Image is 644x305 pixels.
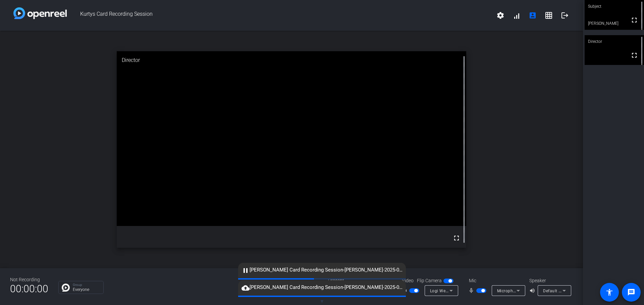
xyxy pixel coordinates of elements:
[320,298,325,304] span: ▼
[585,35,644,48] div: Director
[529,277,570,284] div: Speaker
[630,16,638,24] mat-icon: fullscreen
[529,11,537,19] mat-icon: account_box
[605,288,613,296] mat-icon: accessibility
[73,283,100,287] p: Group
[630,51,638,59] mat-icon: fullscreen
[417,277,442,284] span: Flip Camera
[238,284,406,292] span: [PERSON_NAME] Card Recording Session-[PERSON_NAME]-2025-09-18-09-28-41-710-0.webm
[462,277,529,284] div: Mic
[452,234,461,242] mat-icon: fullscreen
[10,281,48,297] span: 00:00:00
[497,288,590,293] span: Microphone (Logi Webcam C920e) (046d:08b6)
[543,288,615,293] span: Default - Speakers (Realtek(R) Audio)
[561,11,569,19] mat-icon: logout
[627,288,635,296] mat-icon: message
[496,11,504,19] mat-icon: settings
[10,276,48,283] div: Not Recording
[241,284,250,292] mat-icon: cloud_upload
[13,7,67,19] img: white-gradient.svg
[62,284,70,292] img: Chat Icon
[238,266,406,274] span: [PERSON_NAME] Card Recording Session-[PERSON_NAME]-2025-09-18-09-41-32-867-0.webm
[241,266,250,275] mat-icon: pause
[117,51,467,69] div: Director
[73,288,100,292] p: Everyone
[529,287,537,295] mat-icon: volume_up
[468,287,476,295] mat-icon: mic_none
[545,11,553,19] mat-icon: grid_on
[508,7,525,23] button: signal_cellular_alt
[67,7,492,23] span: Kurtys Card Recording Session
[402,277,414,284] span: Video
[430,288,496,293] span: Logi Webcam C920e (046d:08b6)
